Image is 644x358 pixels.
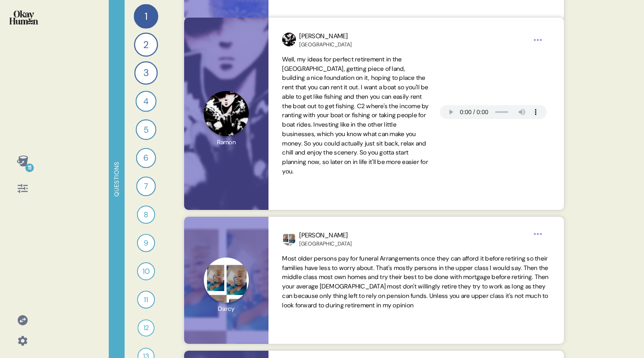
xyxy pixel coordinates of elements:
div: 1 [134,4,158,28]
div: 8 [137,206,155,224]
div: 4 [136,91,157,112]
img: profilepic_23894043523606552.jpg [282,232,296,246]
div: 11 [137,291,155,309]
div: 6 [136,148,156,168]
div: [PERSON_NAME] [299,231,352,240]
div: 2 [134,33,158,57]
div: 12 [137,319,155,337]
div: [PERSON_NAME] [299,31,352,41]
div: 5 [136,119,156,140]
div: 10 [137,262,155,280]
div: [GEOGRAPHIC_DATA] [299,41,352,48]
span: Well, my ideas for perfect retirement in the [GEOGRAPHIC_DATA], getting piece of land, building a... [282,55,429,175]
div: 3 [134,61,158,85]
div: 7 [136,176,156,196]
div: [GEOGRAPHIC_DATA] [299,240,352,247]
div: 11 [25,164,34,172]
img: okayhuman.3b1b6348.png [9,10,38,24]
span: Most older persons pay for funeral Arrangements once they can afford it before retiring so their ... [282,255,549,309]
img: profilepic_24346946454933144.jpg [282,33,296,46]
div: 9 [137,234,155,252]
